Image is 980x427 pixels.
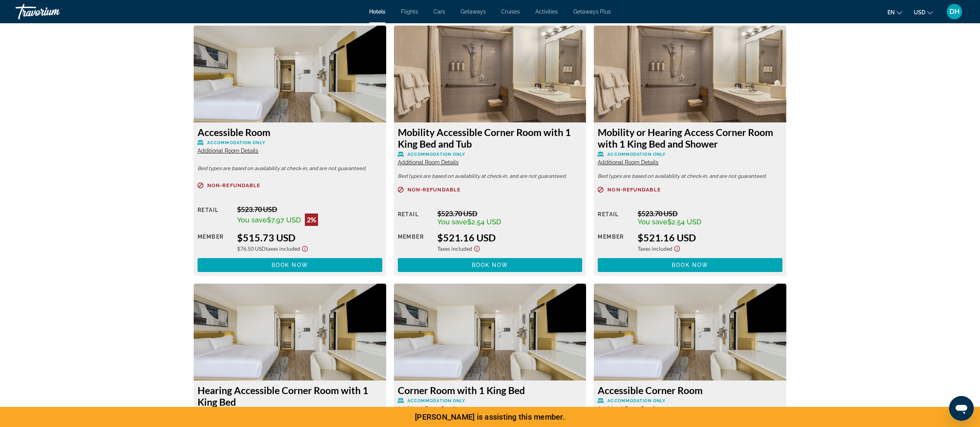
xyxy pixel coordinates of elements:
p: Bed types are based on availability at check-in, and are not guaranteed. [198,166,382,171]
span: Accommodation Only [207,140,265,145]
h3: Accessible Corner Room [598,384,782,396]
div: Member [198,232,231,252]
a: Getaways [461,9,486,15]
button: Change currency [914,7,933,18]
div: Member [598,232,631,252]
a: Getaways Plus [573,9,611,15]
button: User Menu [944,3,965,20]
span: $2.54 USD [667,218,701,226]
span: Taxes included [266,245,300,252]
span: DH [949,8,959,15]
span: Non-refundable [407,187,461,192]
a: Cruises [501,9,520,15]
span: Taxes included [638,245,672,252]
span: You save [237,216,267,224]
div: Retail [198,205,231,226]
a: Travorium [15,2,93,22]
span: Accommodation Only [407,152,466,157]
h3: Corner Room with 1 King Bed [398,384,583,396]
span: Additional Room Details [398,159,459,165]
p: Bed types are based on availability at check-in, and are not guaranteed. [598,174,782,179]
div: $523.70 USD [638,209,782,218]
a: Activities [535,9,558,15]
button: Book now [398,258,583,272]
span: Accommodation Only [607,398,665,403]
span: Additional Room Details [198,148,258,154]
span: Non-refundable [607,187,660,192]
a: Cars [433,9,445,15]
span: [PERSON_NAME] is assisting this member. [415,412,565,422]
span: $76.50 USD [237,245,266,252]
span: Additional Room Details [398,406,459,412]
button: Show Taxes and Fees disclaimer [300,243,309,252]
div: 2% [305,213,318,226]
img: Hearing Accessible Corner Room with 1 King Bed [194,284,386,381]
div: Member [398,232,432,252]
img: Corner Room with 1 King Bed [394,284,586,381]
a: Flights [401,9,418,15]
h3: Mobility Accessible Corner Room with 1 King Bed and Tub [398,126,583,150]
span: Book now [472,262,509,268]
span: You save [437,218,467,226]
button: Change language [887,7,902,18]
div: $523.70 USD [237,205,382,213]
h3: Hearing Accessible Corner Room with 1 King Bed [198,384,382,408]
button: Book now [198,258,382,272]
img: Accessible Corner Room [594,284,786,381]
div: Retail [398,209,432,226]
span: Additional Room Details [598,159,658,165]
span: Accommodation Only [607,152,665,157]
p: Bed types are based on availability at check-in, and are not guaranteed. [398,174,583,179]
span: Book now [672,262,708,268]
button: Show Taxes and Fees disclaimer [672,243,682,252]
span: Non-refundable [207,183,260,188]
button: Show Taxes and Fees disclaimer [472,243,481,252]
h3: Accessible Room [198,126,382,138]
span: You save [638,218,667,226]
span: $7.97 USD [267,216,301,224]
img: Accessible Room [194,26,386,122]
span: Additional Room Details [598,406,658,412]
div: $521.16 USD [638,232,782,243]
span: USD [914,9,925,15]
h3: Mobility or Hearing Access Corner Room with 1 King Bed and Shower [598,126,782,150]
span: Book now [272,262,308,268]
div: $521.16 USD [437,232,582,243]
img: Mobility or Hearing Access Corner Room with 1 King Bed and Shower [594,26,786,122]
span: $2.54 USD [467,218,501,226]
img: Mobility Accessible Corner Room with 1 King Bed and Tub [394,26,586,122]
span: Taxes included [437,245,472,252]
div: $515.73 USD [237,232,382,243]
a: Hotels [369,9,385,15]
span: en [887,9,895,15]
div: Retail [598,209,631,226]
div: $523.70 USD [437,209,582,218]
span: Accommodation Only [407,398,466,403]
iframe: Button to launch messaging window [949,396,974,421]
button: Book now [598,258,782,272]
